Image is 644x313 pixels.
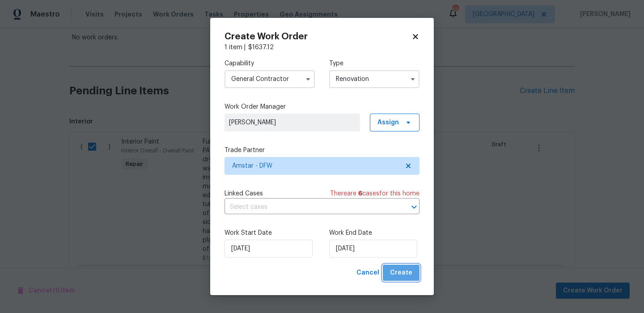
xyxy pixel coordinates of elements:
[225,43,419,52] div: 1 item |
[353,265,383,281] button: Cancel
[225,200,394,214] input: Select cases
[329,70,419,88] input: Select...
[329,59,419,68] label: Type
[329,240,417,258] input: M/D/YYYY
[408,201,420,213] button: Open
[225,70,315,88] input: Select...
[225,189,263,198] span: Linked Cases
[407,74,418,85] button: Show options
[232,161,399,170] span: Amstar - DFW
[358,190,362,197] span: 6
[225,228,315,237] label: Work Start Date
[248,44,274,51] span: $ 1637.12
[225,240,313,258] input: M/D/YYYY
[377,118,399,127] span: Assign
[225,59,315,68] label: Capability
[356,267,379,279] span: Cancel
[225,102,419,111] label: Work Order Manager
[329,228,419,237] label: Work End Date
[390,267,412,279] span: Create
[225,146,419,155] label: Trade Partner
[225,32,411,41] h2: Create Work Order
[303,74,314,85] button: Show options
[383,265,419,281] button: Create
[330,189,419,198] span: There are case s for this home
[229,118,356,127] span: [PERSON_NAME]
